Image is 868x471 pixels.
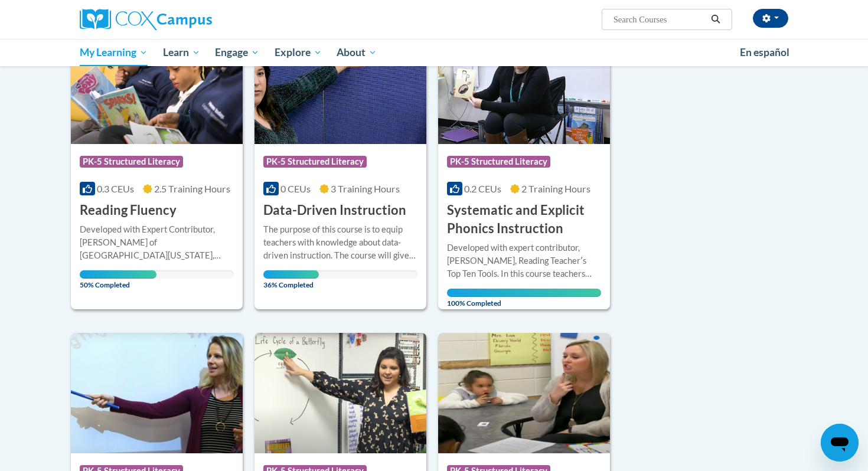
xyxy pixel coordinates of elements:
[80,223,234,262] div: Developed with Expert Contributor, [PERSON_NAME] of [GEOGRAPHIC_DATA][US_STATE], [GEOGRAPHIC_DATA...
[447,289,601,308] span: 100% Completed
[612,12,707,27] input: Search Courses
[438,24,610,144] img: Course Logo
[254,333,426,453] img: Course Logo
[263,223,417,262] div: The purpose of this course is to equip teachers with knowledge about data-driven instruction. The...
[707,12,725,27] button: Search
[254,24,426,144] img: Course Logo
[263,201,406,220] h3: Data-Driven Instruction
[154,183,230,194] span: 2.5 Training Hours
[163,45,200,60] span: Learn
[740,46,789,58] span: En español
[207,39,267,66] a: Engage
[71,24,243,144] img: Course Logo
[337,45,377,60] span: About
[80,270,156,289] span: 50% Completed
[97,183,134,194] span: 0.3 CEUs
[80,9,304,30] a: Cox Campus
[80,156,183,168] span: PK-5 Structured Literacy
[447,201,601,238] h3: Systematic and Explicit Phonics Instruction
[155,39,208,66] a: Learn
[447,289,601,297] div: Your progress
[821,424,859,462] iframe: Button to launch messaging window
[80,270,156,279] div: Your progress
[80,45,148,60] span: My Learning
[329,39,385,66] a: About
[438,333,610,453] img: Course Logo
[263,270,319,279] div: Your progress
[80,9,212,30] img: Cox Campus
[275,45,322,60] span: Explore
[80,201,177,220] h3: Reading Fluency
[732,40,797,65] a: En español
[267,39,329,66] a: Explore
[753,9,788,28] button: Account Settings
[71,24,243,309] a: Course LogoPK-5 Structured Literacy0.3 CEUs2.5 Training Hours Reading FluencyDeveloped with Exper...
[464,183,501,194] span: 0.2 CEUs
[263,156,367,168] span: PK-5 Structured Literacy
[447,241,601,280] div: Developed with expert contributor, [PERSON_NAME], Reading Teacherʹs Top Ten Tools. In this course...
[254,24,426,309] a: Course LogoPK-5 Structured Literacy0 CEUs3 Training Hours Data-Driven InstructionThe purpose of t...
[62,39,806,66] div: Main menu
[331,183,400,194] span: 3 Training Hours
[521,183,590,194] span: 2 Training Hours
[438,24,610,309] a: Course LogoPK-5 Structured Literacy0.2 CEUs2 Training Hours Systematic and Explicit Phonics Instr...
[215,45,259,60] span: Engage
[263,270,319,289] span: 36% Completed
[447,156,550,168] span: PK-5 Structured Literacy
[71,333,243,453] img: Course Logo
[280,183,311,194] span: 0 CEUs
[72,39,155,66] a: My Learning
